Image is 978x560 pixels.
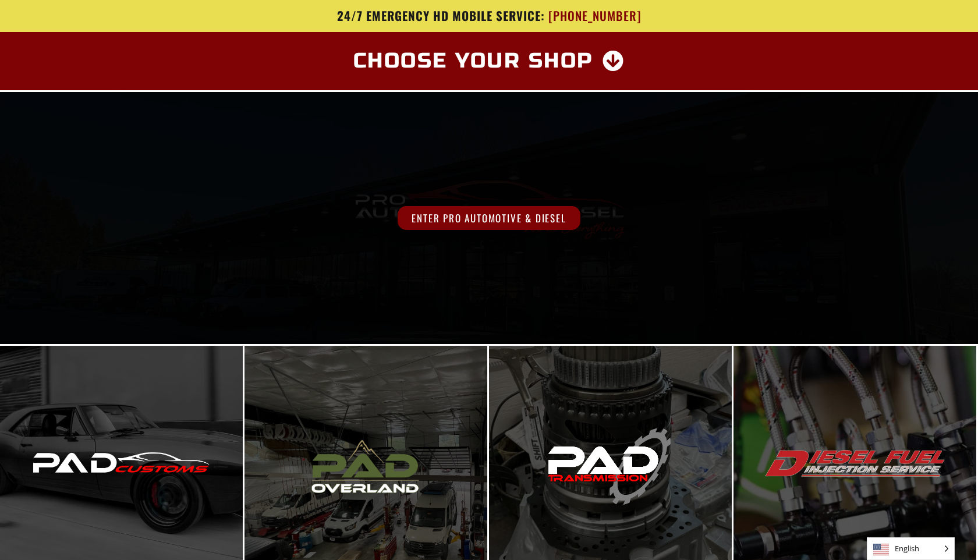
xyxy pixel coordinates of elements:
span: English [867,538,954,559]
span: [PHONE_NUMBER] [548,9,642,23]
aside: Language selected: English [867,537,955,560]
a: 24/7 Emergency HD Mobile Service: [PHONE_NUMBER] [148,9,830,23]
a: Choose Your Shop [339,44,639,79]
span: 24/7 Emergency HD Mobile Service: [337,6,545,24]
span: Enter Pro Automotive & Diesel [398,206,580,230]
span: Choose Your Shop [353,51,594,72]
